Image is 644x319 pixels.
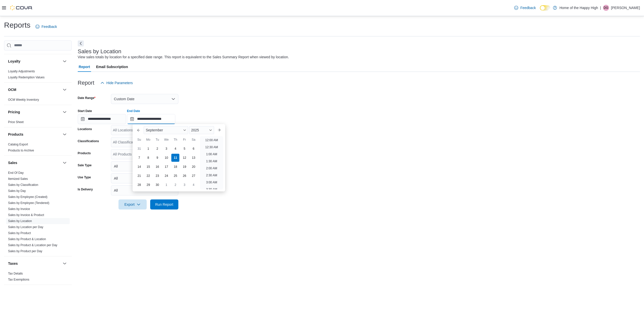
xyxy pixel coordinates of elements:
span: Feedback [42,24,57,29]
input: Press the down key to open a popover containing a calendar. [78,114,126,124]
button: Products [8,132,61,137]
label: Sale Type [78,163,92,167]
div: day-3 [180,181,188,189]
div: day-4 [189,181,197,189]
div: day-15 [144,163,152,171]
div: day-28 [135,181,143,189]
div: day-9 [153,154,161,162]
span: Tax Details [8,272,23,276]
h3: Taxes [8,261,18,266]
a: Sales by Product [8,231,31,235]
span: Email Subscription [96,62,128,72]
div: Fr [180,136,188,144]
div: day-5 [180,145,188,153]
span: Sales by Invoice [8,207,30,211]
div: Th [171,136,179,144]
button: OCM [8,87,61,92]
a: Feedback [512,3,538,13]
div: September, 2025 [135,144,198,189]
div: Sales [4,170,72,256]
a: Sales by Employee (Tendered) [8,201,49,205]
a: Tax Details [8,272,23,275]
label: Use Type [78,175,91,179]
li: 2:00 AM [204,165,219,171]
span: DG [604,5,608,11]
span: Loyalty Redemption Values [8,75,45,79]
span: Sales by Employee (Tendered) [8,201,49,205]
li: 12:30 AM [203,144,220,150]
button: Sales [8,160,61,165]
button: Pricing [62,109,68,115]
h3: Report [78,80,94,86]
button: All [111,161,178,171]
div: day-3 [162,145,170,153]
div: Pricing [4,119,72,127]
label: Start Date [78,109,92,113]
a: Sales by Classification [8,183,38,187]
li: 3:00 AM [204,179,219,185]
div: day-26 [180,172,188,180]
div: day-20 [189,163,197,171]
p: [PERSON_NAME] [611,5,640,11]
button: Loyalty [8,59,61,64]
div: Su [135,136,143,144]
div: day-2 [171,181,179,189]
div: day-4 [171,145,179,153]
span: September [146,128,163,132]
p: | [600,5,601,11]
div: day-24 [162,172,170,180]
div: Button. Open the year selector. 2025 is currently selected. [189,126,214,134]
div: day-16 [153,163,161,171]
div: Taxes [4,271,72,285]
li: 3:30 AM [204,186,219,192]
li: 2:30 AM [204,172,219,178]
span: Sales by Invoice & Product [8,213,44,217]
h3: OCM [8,87,16,92]
span: Sales by Location per Day [8,225,43,229]
div: day-27 [189,172,197,180]
button: Products [62,131,68,137]
div: day-25 [171,172,179,180]
div: View sales totals by location for a specified date range. This report is equivalent to the Sales ... [78,55,289,60]
button: All [111,173,178,183]
a: End Of Day [8,171,24,175]
li: 12:00 AM [203,137,220,143]
div: Deena Gaudreau [603,5,609,11]
a: Sales by Product & Location per Day [8,243,57,247]
input: Dark Mode [540,5,550,11]
div: day-17 [162,163,170,171]
span: Sales by Product per Day [8,249,42,253]
div: Button. Open the month selector. September is currently selected. [144,126,188,134]
button: Next [78,40,84,46]
a: Sales by Location per Day [8,225,43,229]
button: Export [118,199,147,209]
label: End Date [127,109,140,113]
div: day-31 [135,145,143,153]
a: Tax Exemptions [8,278,29,281]
button: Taxes [8,261,61,266]
div: day-1 [162,181,170,189]
div: Tu [153,136,161,144]
a: Sales by Day [8,189,26,193]
p: Home of the Happy High [559,5,598,11]
div: Sa [189,136,197,144]
h3: Sales by Location [78,48,122,55]
button: Loyalty [62,58,68,64]
div: day-7 [135,154,143,162]
div: day-30 [153,181,161,189]
a: Feedback [33,22,59,32]
ul: Time [200,136,223,189]
li: 1:00 AM [204,151,219,157]
span: Sales by Product & Location [8,237,46,241]
h3: Loyalty [8,59,20,64]
button: Custom Date [111,94,178,104]
div: day-10 [162,154,170,162]
div: day-19 [180,163,188,171]
a: Transfers [8,47,21,51]
span: Sales by Employee (Created) [8,195,48,199]
a: Itemized Sales [8,177,28,181]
